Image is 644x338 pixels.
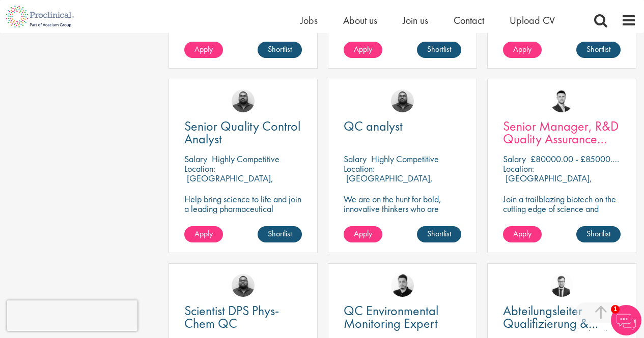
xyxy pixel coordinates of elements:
span: QC Environmental Monitoring Expert [344,302,438,332]
p: We are on the hunt for bold, innovative thinkers who are ready to help push the boundaries of sci... [344,194,461,242]
a: Shortlist [258,42,302,58]
p: Highly Competitive [212,153,279,165]
span: Apply [513,44,531,54]
img: Antoine Mortiaux [550,274,573,297]
a: Jobs [300,14,318,27]
a: Senior Quality Control Analyst [184,120,302,145]
a: Apply [184,42,223,58]
span: Apply [194,228,213,239]
span: Apply [513,228,531,239]
span: Apply [194,44,213,54]
a: Apply [503,42,542,58]
a: Shortlist [576,226,621,242]
span: Apply [354,44,372,54]
a: Contact [454,14,484,27]
img: Chatbot [611,305,641,335]
span: Location: [503,163,534,174]
a: Senior Manager, R&D Quality Assurance (GCP) [503,120,621,145]
span: Scientist DPS Phys-Chem QC [184,302,279,332]
span: QC analyst [344,117,403,135]
span: Apply [354,228,372,239]
a: Shortlist [576,42,621,58]
p: [GEOGRAPHIC_DATA], [GEOGRAPHIC_DATA] [503,172,592,194]
span: Salary [344,153,367,165]
span: Location: [184,163,215,174]
p: [GEOGRAPHIC_DATA], [GEOGRAPHIC_DATA] [344,172,433,194]
a: Shortlist [417,226,461,242]
a: Shortlist [258,226,302,242]
a: Shortlist [417,42,461,58]
a: Scientist DPS Phys-Chem QC [184,304,302,330]
span: Location: [344,163,375,174]
a: Abteilungsleiter Qualifizierung & Kalibrierung (m/w/d) [503,304,621,330]
img: Ashley Bennett [232,274,255,297]
iframe: reCAPTCHA [7,300,137,331]
p: [GEOGRAPHIC_DATA], [GEOGRAPHIC_DATA] [184,172,273,194]
span: Senior Manager, R&D Quality Assurance (GCP) [503,117,619,160]
img: Ashley Bennett [391,89,414,112]
p: Help bring science to life and join a leading pharmaceutical company to play a key role in delive... [184,194,302,242]
img: Anderson Maldonado [391,274,414,297]
a: Upload CV [510,14,555,27]
a: QC Environmental Monitoring Expert [344,304,461,330]
a: Apply [344,42,382,58]
a: Apply [503,226,542,242]
p: Highly Competitive [371,153,439,165]
span: Senior Quality Control Analyst [184,117,300,147]
a: QC analyst [344,120,461,133]
span: 1 [611,305,620,314]
a: Join us [403,14,428,27]
span: Salary [184,153,207,165]
a: Apply [344,226,382,242]
span: Salary [503,153,526,165]
p: Join a trailblazing biotech on the cutting edge of science and technology. [503,194,621,223]
img: Ashley Bennett [232,89,255,112]
a: Apply [184,226,223,242]
img: Joshua Godden [550,89,573,112]
a: About us [343,14,377,27]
